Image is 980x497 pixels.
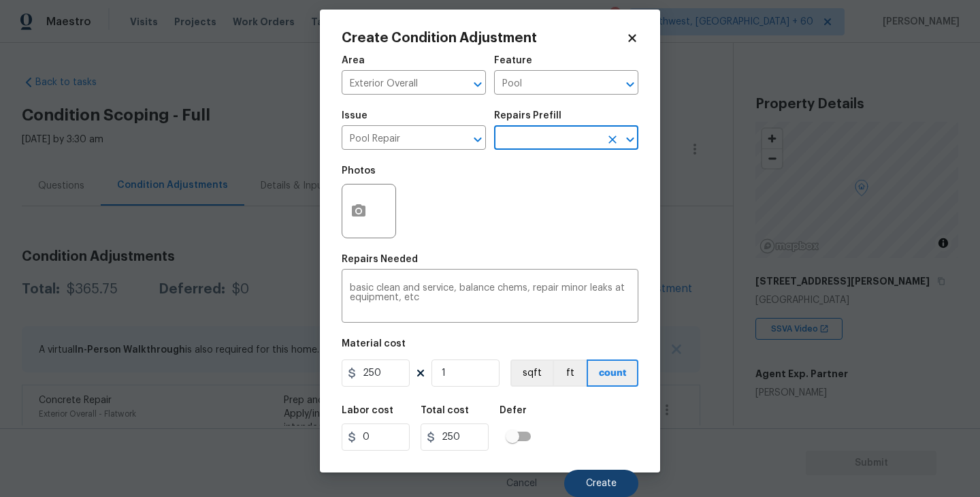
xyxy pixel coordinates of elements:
button: Clear [603,130,622,149]
h5: Repairs Needed [342,255,418,264]
h2: Create Condition Adjustment [342,31,626,45]
span: Cancel [506,479,537,489]
button: sqft [510,359,553,387]
h5: Area [342,56,365,65]
h5: Feature [494,56,532,65]
h5: Total cost [421,406,469,415]
textarea: basic clean and service, balance chems, repair minor leaks at equipment, etc [350,283,630,312]
button: count [587,359,638,387]
button: Open [621,75,640,94]
h5: Material cost [342,339,406,349]
button: Open [621,130,640,149]
h5: Defer [500,406,527,415]
button: Open [468,130,487,149]
h5: Repairs Prefill [494,111,561,121]
span: Create [586,479,617,489]
button: Open [468,75,487,94]
button: Cancel [485,470,559,497]
button: ft [553,359,587,387]
h5: Photos [342,166,376,176]
button: Create [564,470,638,497]
h5: Labor cost [342,406,393,415]
h5: Issue [342,111,367,121]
